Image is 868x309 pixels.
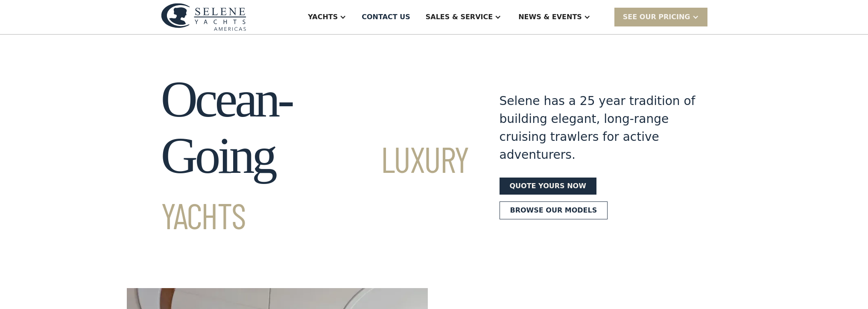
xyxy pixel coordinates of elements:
[308,12,338,22] div: Yachts
[614,8,707,26] div: SEE Our Pricing
[500,178,596,195] a: Quote yours now
[500,92,696,164] div: Selene has a 25 year tradition of building elegant, long-range cruising trawlers for active adven...
[161,3,246,31] img: logo
[518,12,582,22] div: News & EVENTS
[500,201,608,219] a: Browse our models
[362,12,410,22] div: Contact US
[161,137,469,236] span: Luxury Yachts
[623,12,690,22] div: SEE Our Pricing
[426,12,493,22] div: Sales & Service
[161,71,469,240] h1: Ocean-Going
